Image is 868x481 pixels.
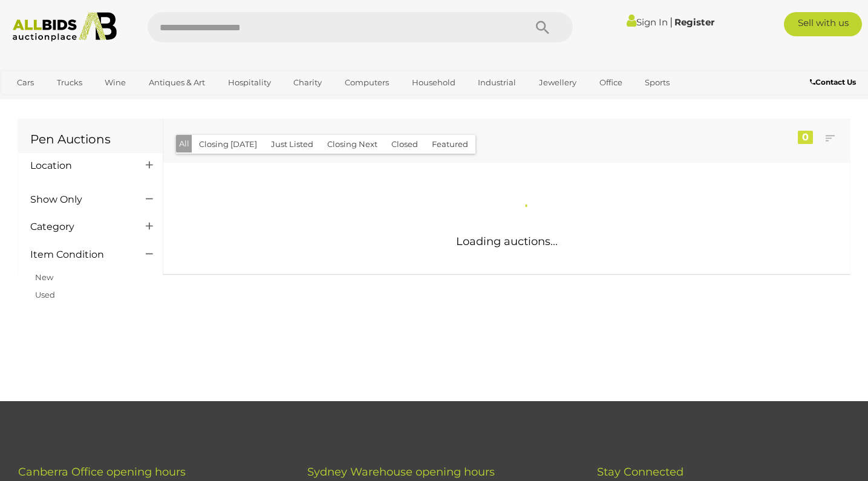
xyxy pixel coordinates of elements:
[18,465,186,479] span: Canberra Office opening hours
[9,93,111,113] a: [GEOGRAPHIC_DATA]
[627,16,668,28] a: Sign In
[30,249,128,260] h4: Item Condition
[307,465,495,479] span: Sydney Warehouse opening hours
[30,133,151,146] h1: Pen Auctions
[264,135,321,154] button: Just Listed
[35,272,53,282] a: New
[470,73,524,93] a: Industrial
[141,73,213,93] a: Antiques & Art
[9,73,42,93] a: Cars
[30,194,128,205] h4: Show Only
[637,73,677,93] a: Sports
[337,73,397,93] a: Computers
[810,77,856,87] b: Contact Us
[7,12,123,42] img: Allbids.com.au
[810,76,859,89] a: Contact Us
[176,135,192,152] button: All
[597,465,684,479] span: Stay Connected
[784,12,861,36] a: Sell with us
[35,290,55,299] a: Used
[320,135,385,154] button: Closing Next
[49,73,90,93] a: Trucks
[220,73,279,93] a: Hospitality
[30,221,128,232] h4: Category
[30,160,128,171] h4: Location
[512,12,573,42] button: Search
[97,73,134,93] a: Wine
[192,135,264,154] button: Closing [DATE]
[531,73,584,93] a: Jewellery
[384,135,425,154] button: Closed
[404,73,463,93] a: Household
[592,73,630,93] a: Office
[798,131,813,144] div: 0
[456,235,558,248] span: Loading auctions...
[674,16,714,28] a: Register
[670,15,673,28] span: |
[425,135,475,154] button: Featured
[286,73,330,93] a: Charity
